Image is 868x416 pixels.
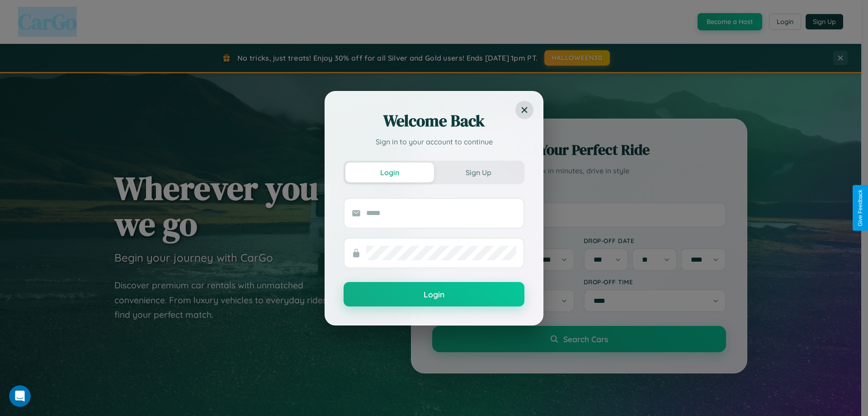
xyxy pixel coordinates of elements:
[9,385,31,407] iframe: Intercom live chat
[434,163,523,182] button: Sign Up
[345,163,434,182] button: Login
[857,190,863,226] div: Give Feedback
[344,136,524,147] p: Sign in to your account to continue
[344,110,524,132] h2: Welcome Back
[344,282,524,306] button: Login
